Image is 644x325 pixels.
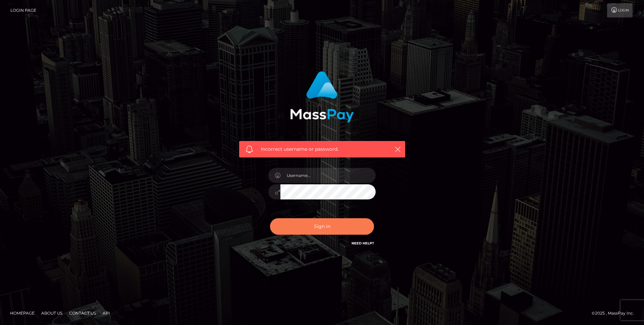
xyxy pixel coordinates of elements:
a: Login Page [10,3,36,17]
a: Need Help? [352,241,374,245]
div: © 2025 , MassPay Inc. [592,310,639,317]
a: Login [607,3,633,17]
a: API [100,308,113,318]
a: Contact Us [66,308,99,318]
button: Sign in [270,218,374,235]
img: MassPay Login [290,71,354,123]
span: Incorrect username or password. [261,146,383,153]
input: Username... [280,168,376,183]
a: About Us [39,308,65,318]
a: Homepage [7,308,37,318]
